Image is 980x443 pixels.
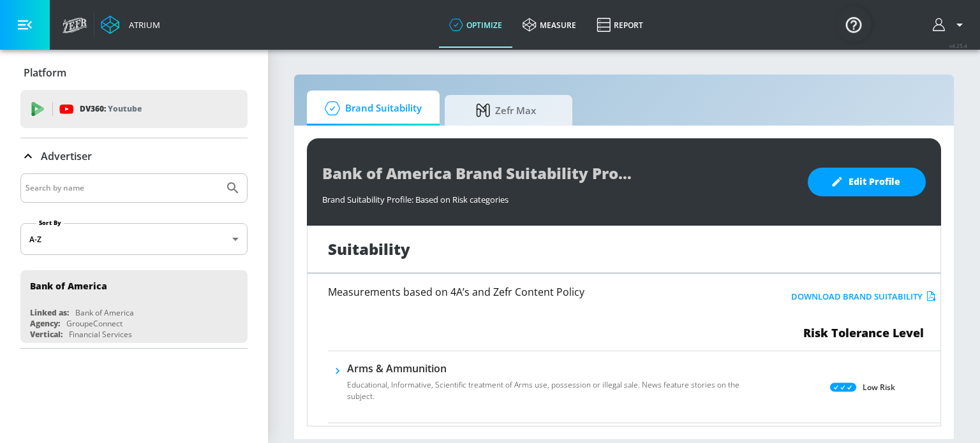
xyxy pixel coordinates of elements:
nav: list of Advertiser [20,265,248,348]
div: Financial Services [69,329,132,340]
div: Bank of America [75,307,134,318]
h1: Suitability [328,238,410,259]
div: Linked as: [30,307,69,318]
input: Search by name [26,180,219,196]
div: Bank of AmericaLinked as:Bank of AmericaAgency:GroupeConnectVertical:Financial Services [20,270,248,343]
div: GroupeConnect [66,318,122,329]
p: Low Risk [863,381,895,394]
span: Brand Suitability [320,93,422,124]
div: Atrium [124,19,160,31]
div: Bank of America [30,280,107,292]
label: Sort By [36,219,64,227]
a: Atrium [101,15,160,34]
div: Arms & AmmunitionEducational, Informative, Scientific treatment of Arms use, possession or illega... [347,361,768,410]
a: measure [512,2,586,48]
p: Educational, Informative, Scientific treatment of Arms use, possession or illegal sale. News feat... [347,379,768,402]
div: Vertical: [30,329,63,340]
div: A-Z [20,223,248,255]
div: Advertiser [20,138,248,174]
a: optimize [439,2,512,48]
button: Download Brand Suitability [788,287,939,307]
button: Edit Profile [808,168,926,196]
span: Zefr Max [457,95,554,126]
span: Edit Profile [833,174,900,190]
span: v 4.25.4 [949,42,967,49]
p: Platform [24,66,66,80]
p: Youtube [108,102,142,115]
div: Advertiser [20,173,248,348]
p: DV360: [80,102,142,116]
h6: Measurements based on 4A’s and Zefr Content Policy [328,287,736,297]
a: Report [586,2,653,48]
div: DV360: Youtube [20,90,248,128]
p: Advertiser [41,149,92,163]
h6: Arms & Ammunition [347,361,768,375]
span: Risk Tolerance Level [803,325,924,340]
div: Agency: [30,318,60,329]
div: Platform [20,55,248,91]
button: Open Resource Center [836,6,872,42]
div: Brand Suitability Profile: Based on Risk categories [322,187,795,205]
